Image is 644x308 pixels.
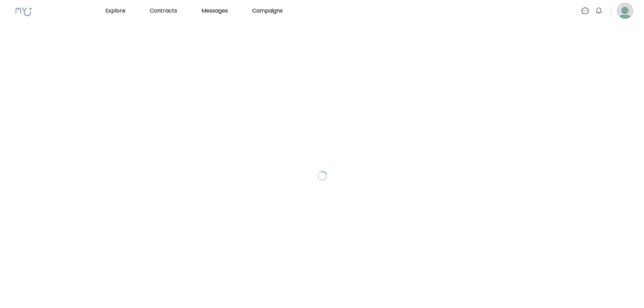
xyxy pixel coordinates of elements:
a: Explore [103,5,128,16]
img: Profile [617,3,633,19]
img: Chat [581,7,589,15]
a: Contracts [147,5,180,16]
img: Bell [595,7,603,15]
a: Campaigns [249,5,285,16]
a: Messages [199,5,231,16]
